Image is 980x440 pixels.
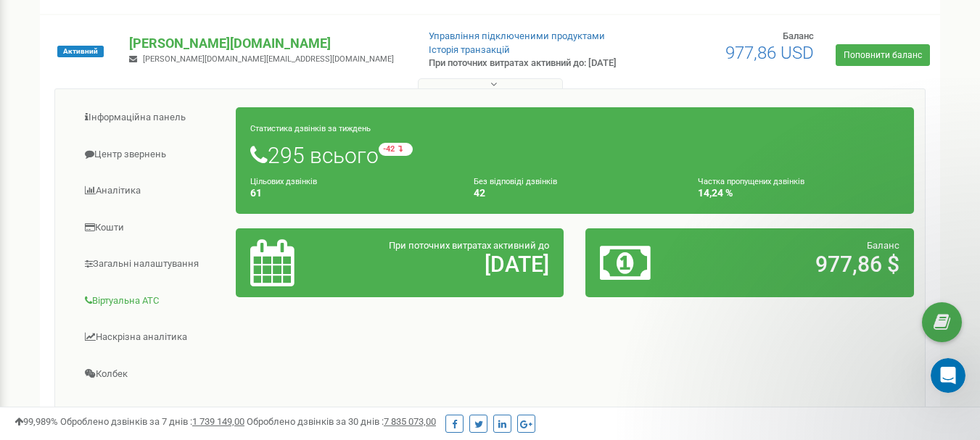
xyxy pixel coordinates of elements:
[15,416,58,427] span: 99,989%
[46,296,57,308] button: Средство выбора GIF-файла
[66,357,236,392] a: Колбек
[23,260,120,269] div: Karine • 2 нед. назад
[9,9,37,36] button: go back
[192,416,244,427] u: 1 739 149,00
[250,124,371,133] small: Статистика дзвінків за тиждень
[227,9,255,36] button: Главная
[129,34,405,53] p: [PERSON_NAME][DOMAIN_NAME]
[57,46,104,57] span: Активний
[66,283,236,319] a: Віртуальна АТС
[707,252,899,276] h2: 977,86 $
[66,100,236,136] a: Інформаційна панель
[250,143,899,167] h1: 295 всього
[60,416,244,427] span: Оброблено дзвінків за 7 днів :
[384,416,436,427] u: 7 835 073,00
[250,177,317,186] small: Цільових дзвінків
[474,177,557,186] small: Без відповіді дзвінків
[725,43,814,63] span: 977,86 USD
[66,173,236,209] a: Аналiтика
[22,296,34,308] button: Средство выбора эмодзи
[429,30,605,41] a: Управління підключеними продуктами
[429,57,630,70] p: При поточних витратах активний до: [DATE]
[66,320,236,355] a: Наскрізна аналітика
[12,266,278,291] textarea: Ваше сообщение...
[247,416,436,427] span: Оброблено дзвінків за 30 днів :
[255,9,281,35] div: Закрыть
[429,44,510,55] a: Історія транзакцій
[357,252,549,276] h2: [DATE]
[783,30,814,41] span: Баланс
[92,296,104,308] button: Start recording
[23,49,226,77] div: Встановить додаток на ваш пристрій ― macOS, Windows, Android чи iOS.
[66,210,236,246] a: Кошти
[379,143,413,156] small: -42
[836,44,930,66] a: Поповнити баланс
[389,240,549,251] span: При поточних витратах активний до
[41,11,65,34] img: Profile image for Karine
[698,177,804,186] small: Частка пропущених дзвінків
[70,6,107,17] h1: Karine
[143,54,394,64] span: [PERSON_NAME][DOMAIN_NAME][EMAIL_ADDRESS][DOMAIN_NAME]
[66,137,236,173] a: Центр звернень
[867,240,899,251] span: Баланс
[249,291,272,314] button: Отправить сообщение…
[474,188,675,199] h4: 42
[70,17,223,39] p: Был в сети более 1 недели назад
[250,188,452,199] h4: 61
[698,188,899,199] h4: 14,24 %
[69,296,81,308] button: Добавить вложение
[66,246,236,282] a: Загальні налаштування
[931,358,965,393] iframe: Intercom live chat
[23,85,226,113] div: Якщо виникнуть питання, ми тут, щоб допомогти ― пишіть.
